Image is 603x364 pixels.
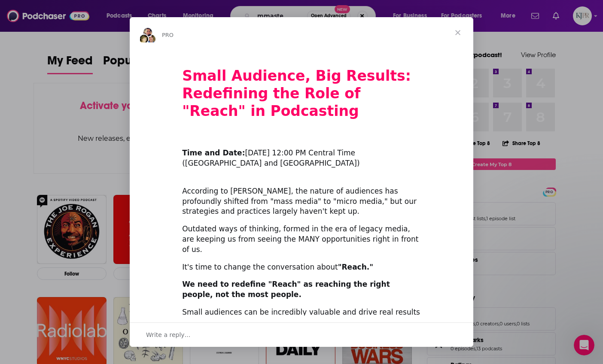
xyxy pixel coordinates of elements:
[182,224,421,255] div: Outdated ways of thinking, formed in the era of legacy media, are keeping us from seeing the MANY...
[130,322,473,347] div: Open conversation and reply
[338,263,373,271] b: "Reach."
[182,176,421,217] div: According to [PERSON_NAME], the nature of audiences has profoundly shifted from "mass media" to "...
[143,27,153,37] img: Sydney avatar
[182,149,245,157] b: Time and Date:
[146,329,191,340] span: Write a reply…
[139,34,149,44] img: Barbara avatar
[162,32,174,38] span: PRO
[146,34,156,44] img: Dave avatar
[182,307,421,328] div: Small audiences can be incredibly valuable and drive real results -- IF we approach them the righ...
[442,17,473,48] span: Close
[182,280,390,299] b: We need to redefine "Reach" as reaching the right people, not the most people.
[182,138,421,169] div: ​ [DATE] 12:00 PM Central Time ([GEOGRAPHIC_DATA] and [GEOGRAPHIC_DATA])
[182,262,421,273] div: It's time to change the conversation about
[182,67,411,119] b: Small Audience, Big Results: Redefining the Role of "Reach" in Podcasting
